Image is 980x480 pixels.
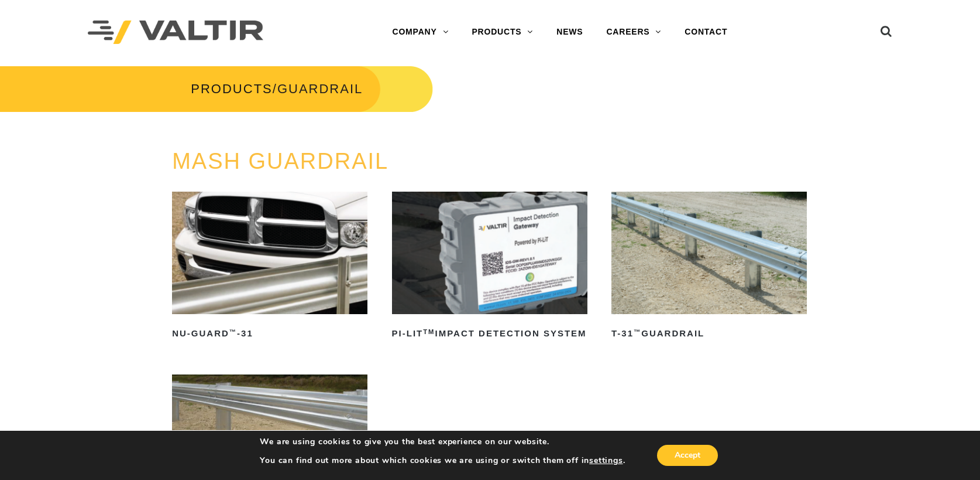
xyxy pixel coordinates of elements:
[88,21,263,45] img: Valtir
[172,325,367,343] h2: NU-GUARD -31
[611,325,807,343] h2: T-31 Guardrail
[611,192,807,343] a: T-31™Guardrail
[260,455,625,466] p: You can find out more about which cookies we are using or switch them off in .
[191,81,272,96] a: PRODUCTS
[381,21,460,44] a: COMPANY
[392,325,587,343] h2: PI-LIT Impact Detection System
[594,21,673,44] a: CAREERS
[634,328,641,335] sup: ™
[673,21,739,44] a: CONTACT
[657,445,718,466] button: Accept
[589,455,623,466] button: settings
[172,192,367,343] a: NU-GUARD™-31
[545,21,594,44] a: NEWS
[277,81,363,96] span: GUARDRAIL
[172,149,388,173] a: MASH GUARDRAIL
[392,192,587,343] a: PI-LITTMImpact Detection System
[260,437,625,447] p: We are using cookies to give you the best experience on our website.
[423,328,435,335] sup: TM
[460,21,545,44] a: PRODUCTS
[229,328,237,335] sup: ™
